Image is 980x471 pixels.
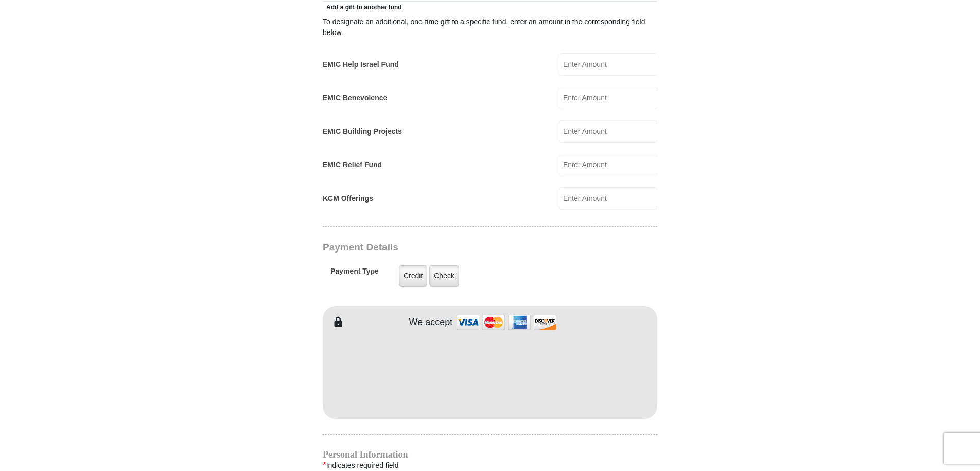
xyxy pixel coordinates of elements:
label: Check [429,265,459,287]
label: EMIC Building Projects [323,126,402,137]
label: KCM Offerings [323,193,373,204]
h3: Payment Details [323,242,585,254]
h4: Personal Information [323,450,657,459]
h4: We accept [409,317,453,328]
label: EMIC Help Israel Fund [323,59,399,70]
img: credit cards accepted [455,311,558,333]
label: EMIC Relief Fund [323,160,382,171]
span: Add a gift to another fund [323,4,402,11]
input: Enter Amount [559,53,657,76]
label: EMIC Benevolence [323,93,387,104]
label: Credit [399,265,427,287]
h5: Payment Type [330,267,379,281]
input: Enter Amount [559,87,657,109]
input: Enter Amount [559,187,657,210]
input: Enter Amount [559,120,657,143]
input: Enter Amount [559,154,657,176]
div: To designate an additional, one-time gift to a specific fund, enter an amount in the correspondin... [323,16,657,38]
